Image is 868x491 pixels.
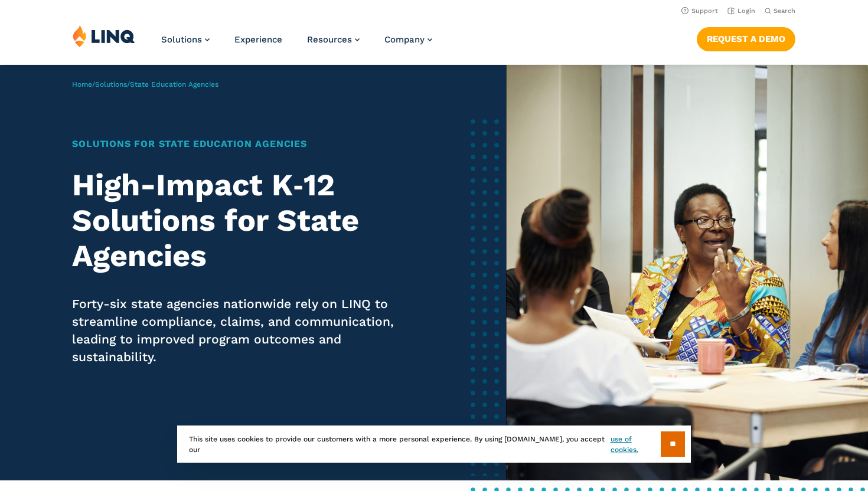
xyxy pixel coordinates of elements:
[727,7,755,15] a: Login
[130,80,218,89] span: State Education Agencies
[177,425,691,463] div: This site uses cookies to provide our customers with a more personal experience. By using [DOMAIN...
[161,34,202,45] span: Solutions
[384,34,425,45] span: Company
[681,7,718,15] a: Support
[774,7,795,15] span: Search
[697,25,795,51] nav: Button Navigation
[697,27,795,51] a: Request a Demo
[611,434,661,455] a: use of cookies.
[72,295,414,366] p: Forty-six state agencies nationwide rely on LINQ to streamline compliance, claims, and communicat...
[73,25,135,47] img: LINQ | K‑12 Software
[765,6,795,15] button: Open Search Bar
[161,34,210,45] a: Solutions
[72,168,414,273] h2: High-Impact K‑12 Solutions for State Agencies
[307,34,360,45] a: Resources
[72,80,92,89] a: Home
[72,80,218,89] span: / /
[161,25,432,64] nav: Primary Navigation
[506,65,868,480] img: Solutions for State Nutrition Banner
[72,137,414,151] h1: Solutions for State Education Agencies
[384,34,432,45] a: Company
[307,34,352,45] span: Resources
[234,34,282,45] a: Experience
[95,80,127,89] a: Solutions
